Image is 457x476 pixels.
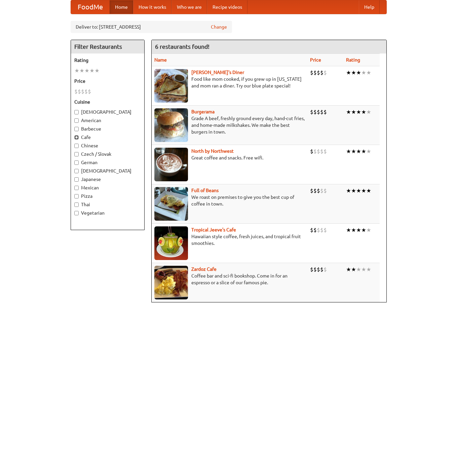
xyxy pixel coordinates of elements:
[361,108,366,116] li: ★
[351,187,356,194] li: ★
[313,226,317,234] li: $
[317,148,320,155] li: $
[154,154,305,161] p: Great coffee and snacks. Free wifi.
[346,187,351,194] li: ★
[74,99,141,105] h5: Cuisine
[361,226,366,234] li: ★
[356,266,361,273] li: ★
[310,69,313,76] li: $
[317,187,320,194] li: $
[351,148,356,155] li: ★
[346,226,351,234] li: ★
[74,177,79,182] input: Japanese
[323,226,327,234] li: $
[310,148,313,155] li: $
[346,266,351,273] li: ★
[81,88,84,95] li: $
[78,88,81,95] li: $
[313,108,317,116] li: $
[74,127,79,131] input: Barbecue
[154,226,188,260] img: jeeves.jpg
[361,69,366,76] li: ★
[366,108,371,116] li: ★
[74,78,141,84] h5: Price
[191,227,236,232] b: Tropical Jeeve's Cafe
[313,266,317,273] li: $
[154,148,188,181] img: north.jpg
[74,184,141,191] label: Mexican
[346,69,351,76] li: ★
[74,135,79,140] input: Cafe
[154,57,167,63] a: Name
[74,125,141,132] label: Barbecue
[191,188,219,193] a: Full of Beans
[320,266,323,273] li: $
[154,187,188,221] img: beans.jpg
[154,69,188,103] img: sallys.jpg
[74,144,79,148] input: Chinese
[320,108,323,116] li: $
[191,70,244,75] a: [PERSON_NAME]'s Diner
[351,69,356,76] li: ★
[74,118,79,123] input: American
[154,194,305,207] p: We roast on premises to give you the best cup of coffee in town.
[154,272,305,286] p: Coffee bar and sci-fi bookshop. Come in for an espresso or a slice of our famous pie.
[356,187,361,194] li: ★
[191,109,215,114] b: Burgerama
[317,69,320,76] li: $
[211,24,227,30] a: Change
[155,43,210,50] ng-pluralize: 6 restaurants found!
[320,226,323,234] li: $
[74,159,141,166] label: German
[74,57,141,64] h5: Rating
[88,88,91,95] li: $
[154,266,188,299] img: zardoz.jpg
[74,186,79,190] input: Mexican
[317,266,320,273] li: $
[74,203,79,207] input: Thai
[323,187,327,194] li: $
[74,109,141,115] label: [DEMOGRAPHIC_DATA]
[74,169,79,173] input: [DEMOGRAPHIC_DATA]
[310,226,313,234] li: $
[346,57,360,63] a: Rating
[74,210,141,216] label: Vegetarian
[366,187,371,194] li: ★
[313,148,317,155] li: $
[89,67,94,74] li: ★
[74,176,141,183] label: Japanese
[356,226,361,234] li: ★
[133,0,172,14] a: How it works
[74,168,141,174] label: [DEMOGRAPHIC_DATA]
[351,108,356,116] li: ★
[310,57,321,63] a: Price
[310,187,313,194] li: $
[366,69,371,76] li: ★
[71,21,232,33] div: Deliver to: [STREET_ADDRESS]
[323,266,327,273] li: $
[74,211,79,215] input: Vegetarian
[351,226,356,234] li: ★
[74,152,79,156] input: Czech / Slovak
[361,187,366,194] li: ★
[356,108,361,116] li: ★
[74,151,141,157] label: Czech / Slovak
[191,148,234,154] b: North by Northwest
[74,134,141,141] label: Cafe
[356,69,361,76] li: ★
[323,108,327,116] li: $
[313,69,317,76] li: $
[207,0,247,14] a: Recipe videos
[94,67,100,74] li: ★
[317,108,320,116] li: $
[320,69,323,76] li: $
[74,160,79,165] input: German
[366,226,371,234] li: ★
[359,0,380,14] a: Help
[110,0,133,14] a: Home
[154,108,188,142] img: burgerama.jpg
[191,266,217,272] a: Zardoz Cafe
